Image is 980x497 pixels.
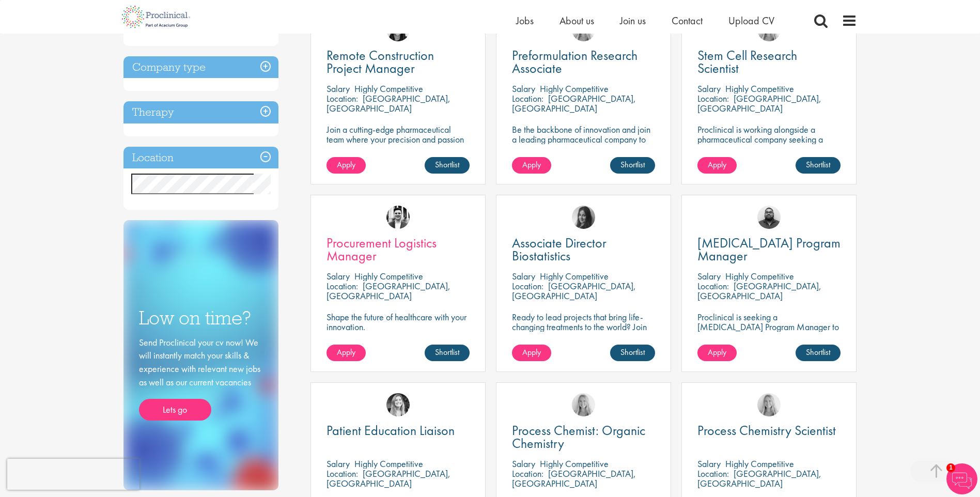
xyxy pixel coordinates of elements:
a: Patient Education Liaison [326,424,470,437]
span: Salary [512,458,535,470]
p: [GEOGRAPHIC_DATA], [GEOGRAPHIC_DATA] [326,468,450,489]
a: Procurement Logistics Manager [326,237,470,262]
p: [GEOGRAPHIC_DATA], [GEOGRAPHIC_DATA] [697,468,821,489]
img: Manon Fuller [386,393,410,416]
p: Ready to lead projects that bring life-changing treatments to the world? Join our client at the f... [512,312,655,361]
a: Shortlist [425,345,470,361]
span: Remote Construction Project Manager [326,46,434,77]
a: Apply [326,157,366,174]
h3: Location [123,147,278,169]
span: Location: [326,92,358,104]
p: Be the backbone of innovation and join a leading pharmaceutical company to help keep life-changin... [512,125,655,164]
p: Shape the future of healthcare with your innovation. [326,312,470,332]
span: Associate Director Biostatistics [512,234,606,265]
a: Stem Cell Research Scientist [697,49,841,75]
span: Salary [512,270,535,282]
p: Highly Competitive [540,458,609,470]
a: Lets go [139,399,211,421]
p: Join a cutting-edge pharmaceutical team where your precision and passion for quality will help sh... [326,125,470,164]
p: [GEOGRAPHIC_DATA], [GEOGRAPHIC_DATA] [512,280,636,302]
a: [MEDICAL_DATA] Program Manager [697,237,841,262]
span: Procurement Logistics Manager [326,234,437,265]
iframe: reCAPTCHA [7,459,139,490]
a: Apply [512,157,551,174]
span: Location: [512,468,543,479]
h3: Company type [123,56,278,79]
p: Highly Competitive [725,83,794,95]
span: Salary [697,83,721,95]
span: Location: [326,280,358,292]
img: Edward Little [386,206,410,229]
span: Location: [326,468,358,479]
span: Location: [697,92,729,104]
a: Apply [512,345,551,361]
p: Highly Competitive [540,270,609,282]
p: [GEOGRAPHIC_DATA], [GEOGRAPHIC_DATA] [326,280,450,302]
span: 1 [946,463,955,472]
img: Shannon Briggs [572,393,595,416]
span: Location: [512,280,543,292]
span: Process Chemist: Organic Chemistry [512,422,645,452]
span: Apply [708,347,726,358]
img: Heidi Hennigan [572,206,595,229]
h3: Therapy [123,101,278,123]
p: [GEOGRAPHIC_DATA], [GEOGRAPHIC_DATA] [697,280,821,302]
span: Salary [326,458,350,470]
img: Chatbot [946,463,977,494]
a: Process Chemist: Organic Chemistry [512,424,655,450]
span: Apply [337,159,355,170]
div: Send Proclinical your cv now! We will instantly match your skills & experience with relevant new ... [139,336,263,421]
span: Apply [337,347,355,358]
a: Preformulation Research Associate [512,49,655,75]
span: Salary [512,83,535,95]
span: Apply [522,347,541,358]
span: Salary [697,270,721,282]
img: Shannon Briggs [757,393,781,416]
a: Jobs [516,14,534,27]
img: Ashley Bennett [757,206,781,229]
p: [GEOGRAPHIC_DATA], [GEOGRAPHIC_DATA] [512,468,636,489]
a: Associate Director Biostatistics [512,237,655,262]
a: Process Chemistry Scientist [697,424,841,437]
a: Contact [672,14,703,27]
a: Join us [620,14,646,27]
span: Salary [697,458,721,470]
span: Stem Cell Research Scientist [697,46,797,77]
span: Salary [326,270,350,282]
a: Shortlist [796,157,841,174]
span: Location: [697,280,729,292]
a: Remote Construction Project Manager [326,49,470,75]
a: Shortlist [425,157,470,174]
a: About us [559,14,594,27]
span: Upload CV [728,14,774,27]
span: Patient Education Liaison [326,422,455,439]
a: Apply [697,157,737,174]
span: [MEDICAL_DATA] Program Manager [697,234,841,265]
p: Proclinical is seeking a [MEDICAL_DATA] Program Manager to join our client's team for an exciting... [697,312,841,371]
h3: Low on time? [139,308,263,328]
span: Apply [708,159,726,170]
a: Shortlist [796,345,841,361]
p: Proclinical is working alongside a pharmaceutical company seeking a Stem Cell Research Scientist ... [697,125,841,164]
span: Apply [522,159,541,170]
p: Highly Competitive [354,458,423,470]
p: Highly Competitive [725,458,794,470]
p: Highly Competitive [354,83,423,95]
p: Highly Competitive [540,83,609,95]
p: [GEOGRAPHIC_DATA], [GEOGRAPHIC_DATA] [326,92,450,114]
span: Salary [326,83,350,95]
p: Highly Competitive [354,270,423,282]
span: Location: [512,92,543,104]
